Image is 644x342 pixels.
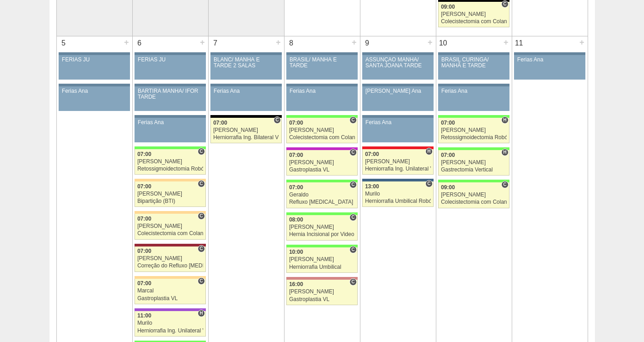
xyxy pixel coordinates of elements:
div: Key: Aviso [59,52,130,55]
span: 07:00 [289,152,303,158]
div: Key: Sírio Libanês [135,244,205,246]
span: 09:00 [441,184,455,191]
div: Key: Aviso [362,84,433,86]
div: Retossigmoidectomia Robótica [137,166,203,172]
span: 07:00 [137,216,151,222]
span: Consultório [198,212,205,220]
a: ASSUNÇÃO MANHÃ/ SANTA JOANA TARDE [362,55,433,80]
div: 10 [436,36,450,50]
div: [PERSON_NAME] [213,127,279,133]
div: Geraldo [289,192,355,198]
div: [PERSON_NAME] [289,127,355,133]
a: Ferias Ana [210,86,281,111]
span: 07:00 [137,280,151,287]
div: Key: Aviso [135,115,205,118]
a: FERIAS JU [135,55,205,80]
div: Murilo [137,320,203,326]
div: Key: Brasil [286,245,357,247]
span: 07:00 [213,120,227,126]
div: Marcal [137,288,203,294]
div: [PERSON_NAME] [137,191,203,197]
div: 8 [285,36,299,50]
div: Key: Aviso [362,52,433,55]
div: + [578,36,586,48]
div: [PERSON_NAME] [441,160,507,166]
span: 07:00 [137,151,151,157]
span: 07:00 [365,151,379,157]
span: Hospital [501,116,508,124]
div: Ferias Ana [62,88,127,94]
div: Key: Aviso [362,115,433,118]
div: 5 [57,36,71,50]
a: H 07:00 [PERSON_NAME] Retossigmoidectomia Robótica [438,118,509,143]
div: [PERSON_NAME] [289,224,355,230]
span: Consultório [349,246,356,253]
div: Key: Maria Braido [286,147,357,150]
div: Key: Brasil [286,212,357,215]
div: BLANC/ MANHÃ E TARDE 2 SALAS [214,57,279,69]
div: [PERSON_NAME] [289,160,355,166]
div: FERIAS JU [62,57,127,63]
span: Consultório [349,214,356,221]
div: Ferias Ana [365,120,430,126]
a: BRASIL/ MANHÃ E TARDE [286,55,357,80]
div: + [426,36,434,48]
div: Ferias Ana [138,120,203,126]
div: Key: Bartira [135,179,205,181]
div: Key: Bartira [135,276,205,279]
div: Ferias Ana [517,57,582,63]
span: Consultório [349,149,356,156]
div: Key: Bartira [135,211,205,214]
div: [PERSON_NAME] [137,159,203,165]
a: BLANC/ MANHÃ E TARDE 2 SALAS [210,55,281,80]
div: Herniorrafia Ing. Unilateral VL [137,328,203,334]
div: Key: São Luiz - Jabaquara [362,179,433,181]
a: BRASIL CURINGA/ MANHÃ E TARDE [438,55,509,80]
a: Ferias Ana [135,118,205,142]
span: Consultório [425,180,432,187]
div: Ferias Ana [290,88,354,94]
a: H 07:00 [PERSON_NAME] Gastrectomia Vertical [438,150,509,176]
div: [PERSON_NAME] [365,159,431,165]
div: Key: Aviso [135,84,205,86]
div: Key: Aviso [514,52,585,55]
span: 16:00 [289,281,303,287]
div: Herniorrafia Ing. Unilateral VL [365,166,431,172]
span: 07:00 [137,183,151,190]
div: [PERSON_NAME] [441,11,507,17]
span: Consultório [349,181,356,188]
a: Ferias Ana [362,118,433,142]
a: C 13:00 Murilo Herniorrafia Umbilical Robótica [362,181,433,207]
span: Consultório [198,277,205,285]
a: C 07:00 [PERSON_NAME] Colecistectomia com Colangiografia VL [135,214,205,239]
div: Refluxo [MEDICAL_DATA] esofágico Robótico [289,199,355,205]
span: 07:00 [137,248,151,254]
div: 7 [209,36,223,50]
span: 07:00 [289,120,303,126]
span: Consultório [198,245,205,252]
span: 13:00 [365,183,379,190]
div: Herniorrafia Umbilical Robótica [365,198,431,204]
a: C 07:00 [PERSON_NAME] Bipartição (BTI) [135,181,205,207]
div: FERIAS JU [138,57,203,63]
div: [PERSON_NAME] [289,289,355,295]
div: Key: Blanc [210,115,281,118]
span: 10:00 [289,249,303,255]
div: Key: Brasil [438,147,509,150]
div: Key: Brasil [286,115,357,118]
a: C 07:00 Geraldo Refluxo [MEDICAL_DATA] esofágico Robótico [286,182,357,208]
div: + [502,36,510,48]
span: Hospital [501,149,508,156]
span: Consultório [501,181,508,188]
div: Key: Brasil [438,180,509,182]
a: C 08:00 [PERSON_NAME] Hernia Incisional por Video [286,215,357,241]
div: [PERSON_NAME] [137,256,203,262]
div: + [350,36,358,48]
span: Consultório [349,278,356,286]
a: C 07:00 [PERSON_NAME] Herniorrafia Ing. Bilateral VL [210,118,281,143]
a: C 09:00 [PERSON_NAME] Colecistectomia com Colangiografia VL [438,2,509,27]
a: C 07:00 [PERSON_NAME] Colecistectomia com Colangiografia VL [286,118,357,143]
div: Key: IFOR [135,308,205,311]
div: Herniorrafia Umbilical [289,264,355,270]
div: Gastroplastia VL [289,167,355,173]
